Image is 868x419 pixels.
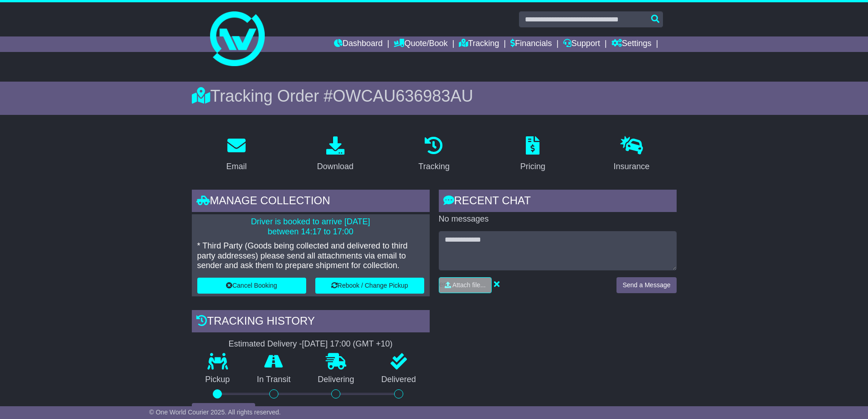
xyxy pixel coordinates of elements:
[520,160,545,173] div: Pricing
[220,133,252,176] a: Email
[368,375,430,385] p: Delivered
[317,160,354,173] div: Download
[563,36,600,52] a: Support
[334,36,383,52] a: Dashboard
[616,277,676,293] button: Send a Message
[439,214,677,224] p: No messages
[197,278,306,294] button: Cancel Booking
[243,375,304,385] p: In Transit
[192,339,430,349] div: Estimated Delivery -
[197,217,424,237] p: Driver is booked to arrive [DATE] between 14:17 to 17:00
[394,36,447,52] a: Quote/Book
[192,86,677,106] div: Tracking Order #
[315,278,424,294] button: Rebook / Change Pickup
[197,241,424,271] p: * Third Party (Goods being collected and delivered to third party addresses) please send all atta...
[614,160,650,173] div: Insurance
[192,190,430,214] div: Manage collection
[304,375,368,385] p: Delivering
[412,133,455,176] a: Tracking
[192,375,244,385] p: Pickup
[418,160,449,173] div: Tracking
[192,403,255,419] button: View Full Tracking
[459,36,499,52] a: Tracking
[192,310,430,335] div: Tracking history
[611,36,652,52] a: Settings
[311,133,360,176] a: Download
[149,409,281,416] span: © One World Courier 2025. All rights reserved.
[302,339,393,349] div: [DATE] 17:00 (GMT +10)
[608,133,656,176] a: Insurance
[514,133,551,176] a: Pricing
[226,160,247,173] div: Email
[333,87,473,105] span: OWCAU636983AU
[510,36,552,52] a: Financials
[439,190,677,214] div: RECENT CHAT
